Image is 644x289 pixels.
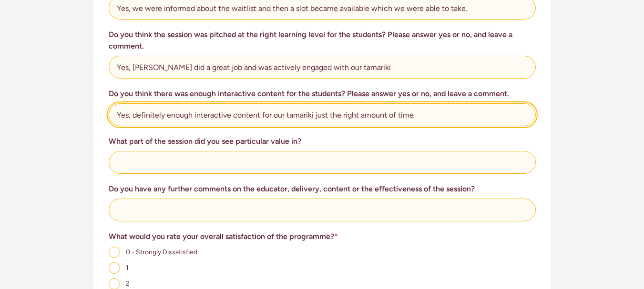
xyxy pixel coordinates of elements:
h3: Do you think the session was pitched at the right learning level for the students? Please answer ... [109,29,536,52]
h3: What part of the session did you see particular value in? [109,136,536,147]
span: 1 [126,264,129,272]
h3: What would you rate your overall satisfaction of the programme? [109,231,536,242]
input: 0 - Strongly Dissatisfied [109,247,120,258]
span: 0 - Strongly Dissatisfied [126,248,197,256]
input: 1 [109,262,120,274]
span: 2 [126,279,130,288]
h3: Do you think there was enough interactive content for the students? Please answer yes or no, and ... [109,88,536,100]
h3: Do you have any further comments on the educator, delivery, content or the effectiveness of the s... [109,183,536,195]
